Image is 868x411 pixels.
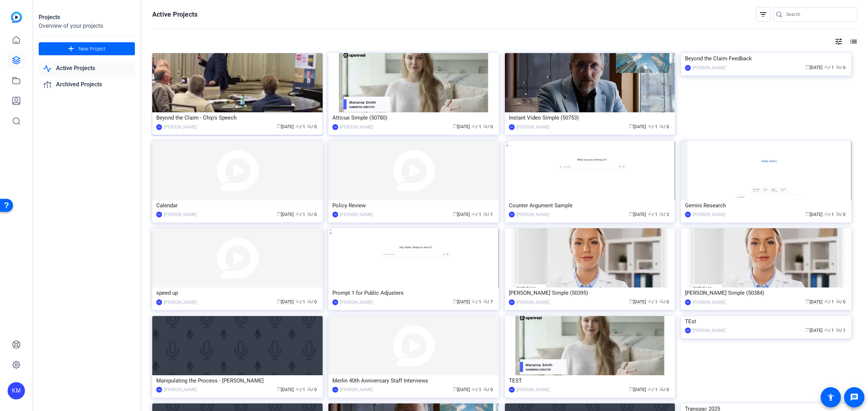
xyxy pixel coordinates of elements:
[648,212,652,216] span: group
[685,53,847,64] div: Beyond the Claim Feedback
[824,328,834,333] span: / 1
[659,387,669,392] span: / 0
[850,393,859,402] mat-icon: message
[277,387,281,391] span: calendar_today
[805,328,822,333] span: [DATE]
[483,212,488,216] span: radio
[156,387,162,393] div: KM
[836,328,840,332] span: radio
[659,387,664,391] span: radio
[307,387,311,391] span: radio
[685,328,691,333] div: KM
[648,212,658,217] span: / 1
[39,61,135,76] a: Active Projects
[483,387,493,392] span: / 0
[659,212,669,217] span: / 2
[509,375,671,386] div: TEST
[836,299,846,304] span: / 0
[332,287,495,298] div: Prompt 1 for Public Adjusters
[786,10,851,19] input: Search
[39,13,135,22] div: Projects
[648,124,658,129] span: / 1
[164,299,197,306] div: [PERSON_NAME]
[685,200,847,211] div: Gemini Research
[295,299,300,303] span: group
[629,124,633,128] span: calendar_today
[39,42,135,55] button: New Project
[164,124,197,131] div: [PERSON_NAME]
[453,299,457,303] span: calendar_today
[67,44,76,53] mat-icon: add
[509,200,671,211] div: Counter Argument Sample
[295,387,305,392] span: / 1
[295,124,305,129] span: / 1
[277,212,281,216] span: calendar_today
[483,124,488,128] span: radio
[307,299,317,304] span: / 0
[834,37,843,46] mat-icon: tune
[759,10,767,19] mat-icon: filter_list
[340,124,373,131] div: [PERSON_NAME]
[516,211,549,218] div: [PERSON_NAME]
[685,287,847,298] div: [PERSON_NAME] Simple (50384)
[648,387,658,392] span: / 1
[277,299,281,303] span: calendar_today
[295,124,300,128] span: group
[685,212,691,217] div: KM
[805,65,822,70] span: [DATE]
[483,299,488,303] span: radio
[156,375,319,386] div: Manipulating the Process - [PERSON_NAME]
[483,124,493,129] span: / 0
[824,65,834,70] span: / 1
[824,299,829,303] span: group
[693,299,726,306] div: [PERSON_NAME]
[659,124,664,128] span: radio
[332,375,495,386] div: Merlin 40th Anniversary Staff Interviews
[472,299,481,304] span: / 1
[307,124,317,129] span: / 0
[826,393,835,402] mat-icon: accessibility
[340,211,373,218] div: [PERSON_NAME]
[509,212,515,217] div: KM
[483,212,493,217] span: / 1
[516,386,549,393] div: [PERSON_NAME]
[472,212,476,216] span: group
[824,299,834,304] span: / 1
[629,299,633,303] span: calendar_today
[156,299,162,305] div: KM
[152,10,197,19] h1: Active Projects
[307,212,317,217] span: / 0
[453,299,470,304] span: [DATE]
[629,212,633,216] span: calendar_today
[277,387,294,392] span: [DATE]
[693,64,726,72] div: [PERSON_NAME]
[836,212,846,217] span: / 0
[295,299,305,304] span: / 1
[39,77,135,92] a: Archived Projects
[648,299,658,304] span: / 1
[805,212,822,217] span: [DATE]
[307,387,317,392] span: / 0
[648,299,652,303] span: group
[836,65,840,69] span: radio
[164,211,197,218] div: [PERSON_NAME]
[509,112,671,123] div: Instant Video Simple (50753)
[8,382,25,399] div: KM
[629,212,646,217] span: [DATE]
[629,124,646,129] span: [DATE]
[453,124,457,128] span: calendar_today
[332,112,495,123] div: Atticus Simple (50780)
[659,299,669,304] span: / 0
[509,299,515,305] div: KM
[516,299,549,306] div: [PERSON_NAME]
[11,12,22,23] img: blue-gradient.svg
[836,299,840,303] span: radio
[307,124,311,128] span: radio
[516,124,549,131] div: [PERSON_NAME]
[685,316,847,327] div: TEst
[156,124,162,130] div: KM
[277,212,294,217] span: [DATE]
[472,124,476,128] span: group
[659,299,664,303] span: radio
[483,387,488,391] span: radio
